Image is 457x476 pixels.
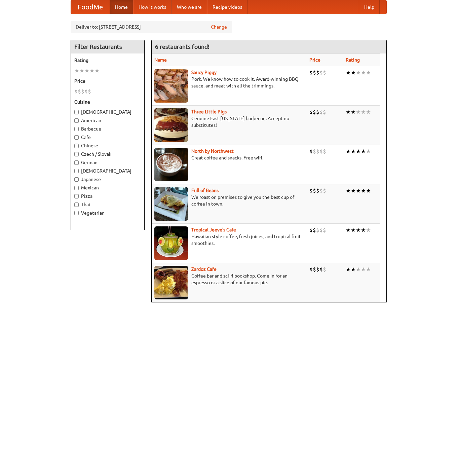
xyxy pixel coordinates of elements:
p: Coffee bar and sci-fi bookshop. Come in for an espresso or a slice of our famous pie. [154,272,304,286]
label: Cafe [74,134,141,141]
img: littlepigs.jpg [154,108,188,142]
li: $ [323,108,326,116]
li: $ [309,148,313,155]
input: Cafe [74,135,79,140]
li: $ [78,88,81,95]
li: $ [313,187,316,194]
li: ★ [79,67,84,74]
li: $ [84,88,88,95]
input: Thai [74,203,79,207]
li: ★ [346,266,351,273]
li: ★ [361,226,366,234]
label: [DEMOGRAPHIC_DATA] [74,109,141,115]
li: $ [323,266,326,273]
label: Czech / Slovak [74,151,141,157]
div: Deliver to: [STREET_ADDRESS] [71,21,232,33]
b: Saucy Piggy [191,70,217,75]
a: Name [154,57,167,63]
li: $ [323,148,326,155]
input: [DEMOGRAPHIC_DATA] [74,169,79,173]
input: Vegetarian [74,211,79,215]
li: $ [323,226,326,234]
li: $ [319,266,323,273]
label: Vegetarian [74,210,141,216]
li: ★ [356,266,361,273]
a: Three Little Pigs [191,109,227,114]
img: beans.jpg [154,187,188,221]
p: Genuine East [US_STATE] barbecue. Accept no substitutes! [154,115,304,129]
li: ★ [84,67,89,74]
li: $ [319,187,323,194]
li: $ [313,266,316,273]
li: ★ [361,148,366,155]
p: Hawaiian style coffee, fresh juices, and tropical fruit smoothies. [154,233,304,247]
li: ★ [351,108,356,116]
p: Pork. We know how to cook it. Award-winning BBQ sauce, and meat with all the trimmings. [154,76,304,89]
li: $ [316,148,319,155]
label: Japanese [74,176,141,183]
img: saucy.jpg [154,69,188,103]
p: We roast on premises to give you the best cup of coffee in town. [154,194,304,207]
li: $ [323,187,326,194]
label: American [74,117,141,124]
a: North by Northwest [191,148,234,154]
li: ★ [366,69,371,76]
li: $ [316,266,319,273]
li: ★ [346,69,351,76]
label: German [74,159,141,166]
input: American [74,118,79,123]
li: $ [88,88,91,95]
li: $ [309,226,313,234]
li: ★ [356,187,361,194]
li: ★ [351,69,356,76]
li: ★ [356,108,361,116]
input: [DEMOGRAPHIC_DATA] [74,110,79,114]
li: $ [313,226,316,234]
b: Full of Beans [191,188,219,193]
li: $ [319,226,323,234]
input: Pizza [74,194,79,198]
img: north.jpg [154,148,188,181]
b: Tropical Jeeve's Cafe [191,227,236,232]
h5: Cuisine [74,99,141,105]
li: ★ [366,266,371,273]
li: ★ [351,187,356,194]
label: Mexican [74,184,141,191]
li: ★ [366,187,371,194]
li: ★ [351,148,356,155]
input: German [74,160,79,165]
li: ★ [356,226,361,234]
a: Change [211,24,227,30]
img: jeeves.jpg [154,226,188,260]
li: $ [323,69,326,76]
input: Japanese [74,177,79,182]
li: ★ [346,226,351,234]
a: Home [110,0,133,14]
li: ★ [94,67,100,74]
input: Mexican [74,186,79,190]
a: Price [309,57,320,63]
a: Who we are [172,0,207,14]
li: $ [313,69,316,76]
a: Zardoz Cafe [191,266,217,272]
li: $ [81,88,84,95]
li: ★ [346,187,351,194]
li: ★ [366,108,371,116]
li: $ [309,187,313,194]
li: $ [309,69,313,76]
li: $ [316,187,319,194]
a: FoodMe [71,0,110,14]
li: ★ [366,148,371,155]
input: Czech / Slovak [74,152,79,156]
li: $ [313,148,316,155]
input: Barbecue [74,127,79,131]
li: ★ [89,67,94,74]
li: $ [319,148,323,155]
label: Thai [74,201,141,208]
li: $ [316,226,319,234]
li: ★ [351,226,356,234]
label: Chinese [74,142,141,149]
